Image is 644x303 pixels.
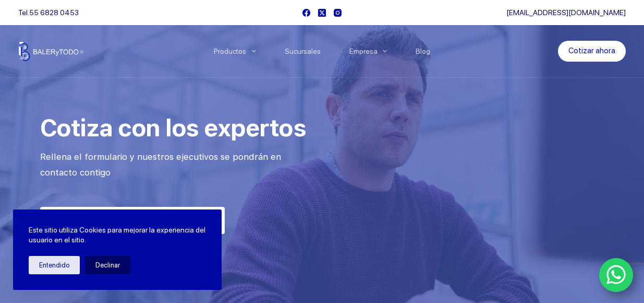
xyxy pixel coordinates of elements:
button: Declinar [85,256,130,274]
a: [EMAIL_ADDRESS][DOMAIN_NAME] [506,8,626,17]
span: Rellena el formulario y nuestros ejecutivos se pondrán en contacto contigo [40,151,284,178]
nav: Menu Principal [199,25,445,77]
a: WhatsApp [599,258,634,293]
img: Balerytodo [18,41,83,61]
a: Instagram [334,9,342,17]
p: Este sitio utiliza Cookies para mejorar la experiencia del usuario en el sitio. [29,225,206,246]
a: Facebook [302,9,310,17]
span: Tel. [18,8,79,17]
a: Cotizar ahora [558,41,626,62]
a: Dinos cómo podemos ayudarte [40,207,225,234]
a: X (Twitter) [318,9,326,17]
button: Entendido [29,256,80,274]
a: 55 6828 0453 [29,8,79,17]
span: Cotiza con los expertos [40,113,306,142]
